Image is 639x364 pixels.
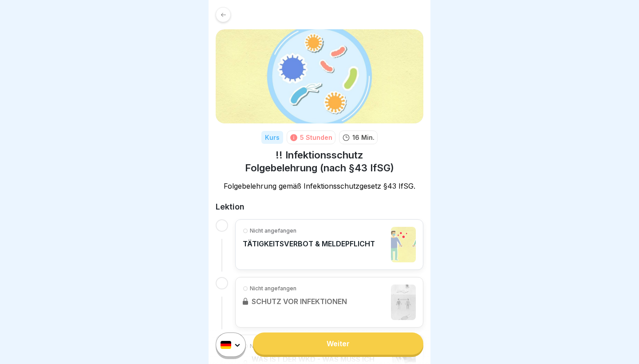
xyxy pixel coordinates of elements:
p: TÄTIGKEITSVERBOT & MELDEPFLICHT [243,239,375,248]
div: Kurs [261,131,283,144]
p: 16 Min. [352,133,375,142]
a: Weiter [253,332,423,355]
p: Nicht angefangen [250,227,296,235]
p: Folgebelehrung gemäß Infektionsschutzgesetz §43 IfSG. [216,181,423,191]
h2: Lektion [216,202,423,212]
div: 5 Stunden [300,133,332,142]
img: cljru05dn01crfb01whgmp9sj.jpg [391,227,416,262]
img: de.svg [221,341,231,349]
a: Nicht angefangenTÄTIGKEITSVERBOT & MELDEPFLICHT [243,227,416,262]
h1: !! Infektionsschutz Folgebelehrung (nach §43 IfSG) [216,149,423,174]
img: jtrrztwhurl1lt2nit6ma5t3.png [216,29,423,123]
